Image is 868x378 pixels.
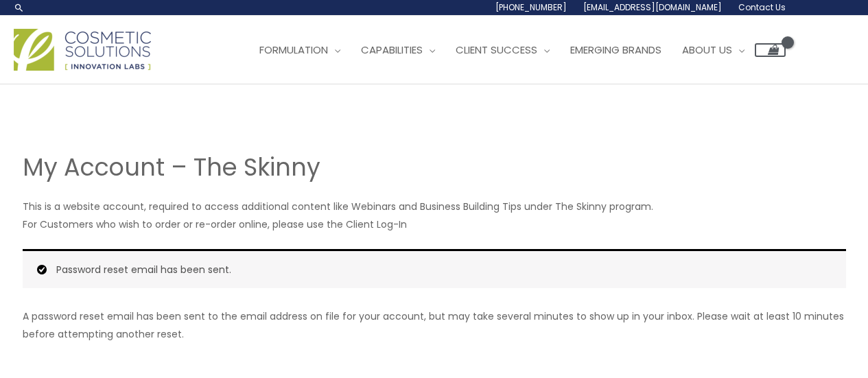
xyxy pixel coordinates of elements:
a: About Us [672,29,755,71]
span: [EMAIL_ADDRESS][DOMAIN_NAME] [583,1,722,13]
p: A password reset email has been sent to the email address on file for your account, but may take ... [23,307,846,343]
span: Client Success [456,43,537,57]
a: Emerging Brands [560,29,672,71]
span: About Us [682,43,732,57]
img: Cosmetic Solutions Logo [14,29,151,71]
span: Formulation [259,43,328,57]
a: Capabilities [351,29,445,71]
h1: My Account – The Skinny [23,150,846,184]
span: Emerging Brands [570,43,661,57]
span: Capabilities [361,43,423,57]
div: Password reset email has been sent. [23,249,846,288]
a: Client Success [445,29,560,71]
a: View Shopping Cart, empty [755,43,786,57]
span: [PHONE_NUMBER] [495,1,567,13]
a: Search icon link [14,2,25,13]
p: This is a website account, required to access additional content like Webinars and Business Build... [23,198,846,233]
a: Formulation [249,29,351,71]
span: Contact Us [738,1,786,13]
nav: Site Navigation [239,29,786,71]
